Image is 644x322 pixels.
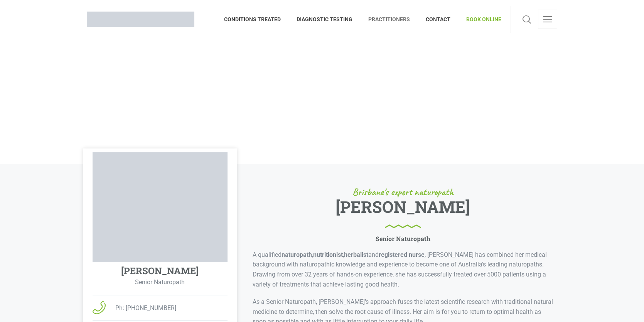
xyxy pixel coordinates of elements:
[344,251,368,258] b: herbalist
[313,251,343,258] b: nutritionist
[106,303,176,313] span: Ph: [PHONE_NUMBER]
[379,251,425,258] b: registered nurse
[87,6,194,33] a: Brisbane Naturopath
[376,235,430,242] h6: Senior Naturopath
[289,13,361,25] span: DIAGNOSTIC TESTING
[224,6,289,33] a: CONDITIONS TREATED
[289,6,361,33] a: DIAGNOSTIC TESTING
[361,6,418,33] a: PRACTITIONERS
[335,200,470,229] h1: [PERSON_NAME]
[520,10,533,29] a: Search
[224,13,289,25] span: CONDITIONS TREATED
[121,265,199,276] h4: [PERSON_NAME]
[459,6,501,33] a: BOOK ONLINE
[418,6,459,33] a: CONTACT
[459,13,501,25] span: BOOK ONLINE
[253,250,553,289] p: A qualified , , and , [PERSON_NAME] has combined her medical background with naturopathic knowled...
[282,251,312,258] b: naturopath
[361,13,418,25] span: PRACTITIONERS
[418,13,459,25] span: CONTACT
[93,152,228,262] img: Elisabeth Singler Naturopath
[352,187,453,197] span: Brisbane's expert naturopath
[87,12,194,27] img: Brisbane Naturopath
[93,279,228,285] p: Senior Naturopath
